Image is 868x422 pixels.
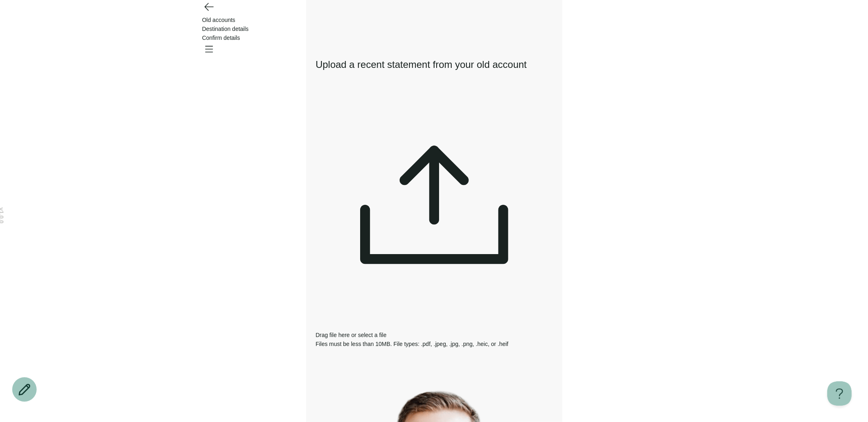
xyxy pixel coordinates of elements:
[202,26,249,32] span: Destination details
[202,42,215,55] button: Open menu
[316,339,553,348] div: Files must be less than 10MB. File types: .pdf, .jpeg, .jpg, .png, .heic, or .heif
[202,17,236,23] span: Old accounts
[316,331,553,339] div: Drag file here or
[316,57,553,72] h1: Upload a recent statement from your old account
[202,35,240,41] span: Confirm details
[827,381,852,406] iframe: Help Scout Beacon - Open
[358,332,387,338] span: select a file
